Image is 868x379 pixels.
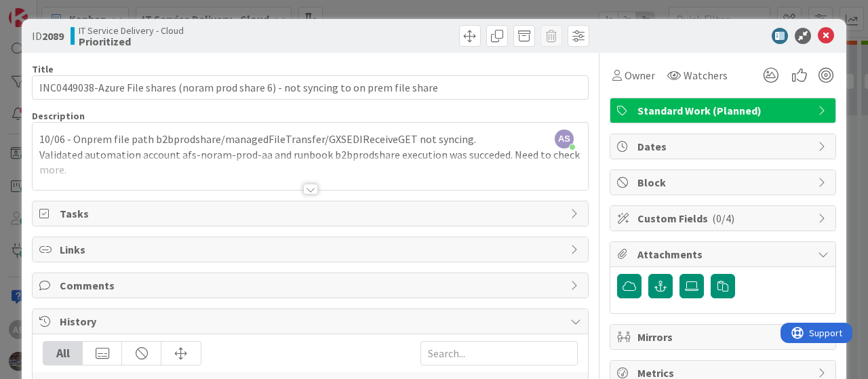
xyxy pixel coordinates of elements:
b: Prioritized [79,36,184,47]
label: Title [32,63,54,75]
span: History [60,313,564,330]
span: ID [32,28,64,44]
span: Custom Fields [637,210,811,226]
b: 2089 [42,29,64,43]
span: Block [637,174,811,191]
span: Owner [625,67,655,83]
span: Dates [637,138,811,155]
span: Description [32,110,85,122]
span: ( 0/4 ) [712,212,734,225]
span: Standard Work (Planned) [637,102,811,119]
span: Attachments [637,246,811,262]
span: Mirrors [637,329,811,345]
input: Search... [420,341,578,365]
span: IT Service Delivery - Cloud [79,25,184,36]
input: type card name here... [32,75,589,100]
span: Support [28,2,62,18]
span: Links [60,241,564,258]
span: AS [555,129,574,148]
p: 10/06 - Onprem file path b2bprodshare/managedFileTransfer/GXSEDIReceiveGET not syncing. [39,132,581,147]
p: Validated automation account afs-noram-prod-aa and runbook b2bprodshare execution was succeded. N... [39,147,581,178]
span: Tasks [60,205,564,222]
span: Watchers [684,67,728,83]
div: All [43,342,83,365]
span: Comments [60,277,564,294]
